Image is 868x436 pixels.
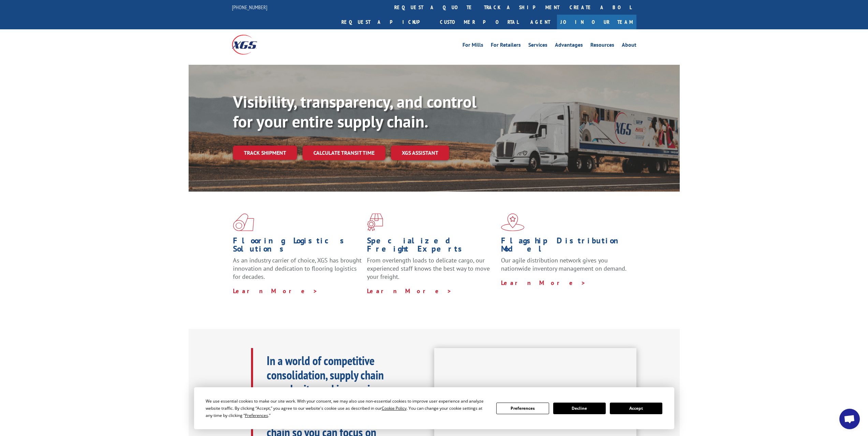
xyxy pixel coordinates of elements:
[501,256,627,272] span: Our agile distribution network gives you nationwide inventory management on demand.
[233,256,362,281] span: As an industry carrier of choice, XGS has brought innovation and dedication to flooring logistics...
[233,287,318,295] a: Learn More >
[528,42,547,50] a: Services
[391,146,449,160] a: XGS ASSISTANT
[557,15,636,29] a: Join Our Team
[303,146,385,160] a: Calculate transit time
[496,403,549,414] button: Preferences
[232,4,267,11] a: [PHONE_NUMBER]
[206,397,488,419] div: We use essential cookies to make our site work. With your consent, we may also use non-essential ...
[622,42,636,50] a: About
[491,42,521,50] a: For Retailers
[367,287,452,295] a: Learn More >
[590,42,614,50] a: Resources
[367,256,496,287] p: From overlength loads to delicate cargo, our experienced staff knows the best way to move your fr...
[194,387,674,429] div: Cookie Consent Prompt
[367,213,383,231] img: xgs-icon-focused-on-flooring-red
[501,279,586,287] a: Learn More >
[435,15,524,29] a: Customer Portal
[382,405,407,411] span: Cookie Policy
[336,15,435,29] a: Request a pickup
[233,146,297,160] a: Track shipment
[233,213,254,231] img: xgs-icon-total-supply-chain-intelligence-red
[501,213,525,231] img: xgs-icon-flagship-distribution-model-red
[367,237,496,256] h1: Specialized Freight Experts
[233,237,362,256] h1: Flooring Logistics Solutions
[555,42,583,50] a: Advantages
[233,91,476,132] b: Visibility, transparency, and control for your entire supply chain.
[610,403,662,414] button: Accept
[553,403,606,414] button: Decline
[245,412,268,418] span: Preferences
[524,15,557,29] a: Agent
[839,409,860,429] div: Open chat
[501,237,630,256] h1: Flagship Distribution Model
[462,42,483,50] a: For Mills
